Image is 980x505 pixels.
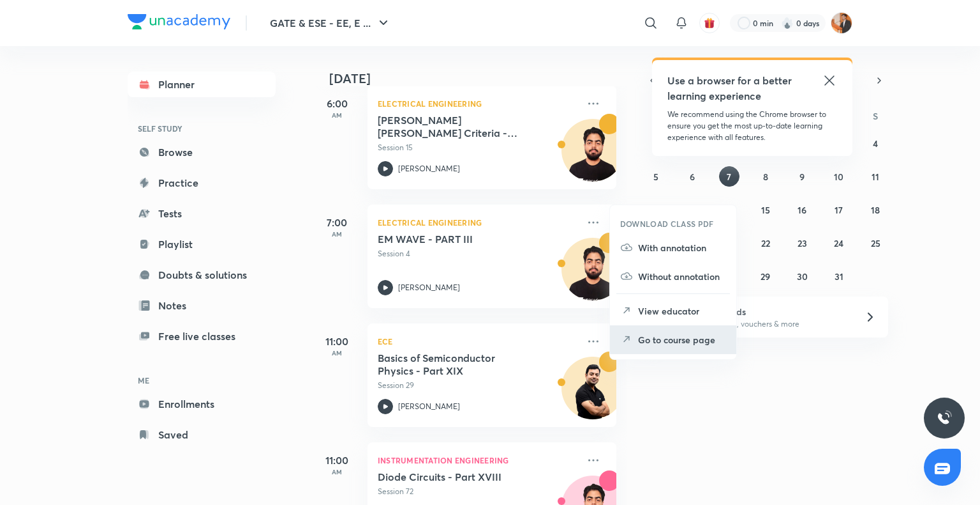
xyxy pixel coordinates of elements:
button: October 31, 2025 [829,266,849,286]
button: October 11, 2025 [865,166,886,187]
p: ECE [378,334,578,349]
h6: DOWNLOAD CLASS PDF [620,218,714,229]
img: ttu [937,410,952,426]
abbr: October 18, 2025 [871,204,880,216]
button: avatar [699,13,720,33]
button: October 4, 2025 [865,133,886,153]
p: Session 72 [378,486,578,497]
p: Electrical Engineering [378,215,578,230]
h5: Routh Hurwitz Criteria - Part III [378,114,537,139]
abbr: October 5, 2025 [653,171,658,183]
button: October 8, 2025 [755,166,776,187]
button: October 9, 2025 [792,166,812,187]
h5: 11:00 [311,334,362,349]
a: Tests [128,201,276,226]
abbr: October 14, 2025 [725,204,734,216]
h6: Refer friends [692,305,849,318]
abbr: October 24, 2025 [834,237,843,249]
abbr: October 13, 2025 [688,204,697,216]
abbr: October 29, 2025 [761,270,770,283]
p: Without annotation [638,270,726,283]
img: Company Logo [128,14,230,29]
button: GATE & ESE - EE, E ... [262,10,399,36]
abbr: October 7, 2025 [727,171,731,183]
h4: [DATE] [329,71,629,86]
p: Electrical Engineering [378,96,578,111]
a: Company Logo [128,14,230,33]
abbr: October 31, 2025 [835,270,843,283]
abbr: October 30, 2025 [797,270,808,283]
button: October 22, 2025 [755,233,776,253]
p: Win a laptop, vouchers & more [692,318,849,330]
button: October 24, 2025 [829,233,849,253]
button: October 25, 2025 [865,233,886,253]
p: AM [311,468,362,476]
h6: ME [128,369,276,391]
h5: Use a browser for a better learning experience [667,73,794,104]
p: [PERSON_NAME] [398,163,460,175]
button: October 13, 2025 [682,199,702,220]
h5: Basics of Semiconductor Physics - Part XIX [378,352,537,377]
p: [PERSON_NAME] [398,401,460,412]
a: Doubts & solutions [128,262,276,288]
abbr: October 12, 2025 [651,204,660,216]
p: We recommend using the Chrome browser to ensure you get the most up-to-date learning experience w... [667,109,837,143]
button: October 29, 2025 [755,266,776,286]
a: Saved [128,422,276,447]
p: Instrumentation Engineering [378,453,578,468]
button: October 17, 2025 [829,199,849,220]
h5: 6:00 [311,96,362,111]
h5: 11:00 [311,453,362,468]
abbr: October 25, 2025 [871,237,880,249]
button: October 12, 2025 [646,199,666,220]
h6: SELF STUDY [128,118,276,139]
button: October 14, 2025 [719,199,739,220]
a: Practice [128,170,276,196]
button: October 18, 2025 [865,199,886,220]
p: With annotation [638,241,726,254]
p: Session 15 [378,142,578,153]
abbr: October 8, 2025 [763,171,768,183]
button: October 15, 2025 [755,199,776,220]
a: Free live classes [128,323,276,349]
abbr: October 9, 2025 [799,171,805,183]
button: October 16, 2025 [792,199,812,220]
a: Browse [128,139,276,165]
button: October 6, 2025 [682,166,702,187]
img: streak [781,17,794,29]
abbr: October 17, 2025 [835,204,843,216]
button: October 23, 2025 [792,233,812,253]
img: Ayush sagitra [831,12,852,34]
abbr: October 23, 2025 [798,237,807,249]
a: Enrollments [128,391,276,417]
abbr: Saturday [873,110,878,122]
abbr: October 16, 2025 [798,204,806,216]
h5: Diode Circuits - Part XVIII [378,470,537,483]
abbr: October 22, 2025 [761,237,770,249]
button: October 10, 2025 [829,166,849,187]
p: AM [311,349,362,357]
p: AM [311,230,362,238]
a: Planner [128,72,276,97]
abbr: October 15, 2025 [761,204,770,216]
abbr: October 10, 2025 [834,171,843,183]
h5: 7:00 [311,215,362,230]
p: Session 29 [378,380,578,391]
img: Avatar [562,364,623,425]
button: October 5, 2025 [646,166,666,187]
p: Session 4 [378,248,578,260]
p: View educator [638,304,726,318]
abbr: October 11, 2025 [872,171,879,183]
a: Notes [128,293,276,318]
img: Avatar [562,126,623,187]
img: Avatar [562,245,623,306]
img: avatar [704,17,715,29]
a: Playlist [128,231,276,257]
p: Go to course page [638,333,726,346]
abbr: October 4, 2025 [873,137,878,150]
h5: EM WAVE - PART III [378,233,537,245]
p: [PERSON_NAME] [398,282,460,293]
abbr: October 6, 2025 [690,171,695,183]
button: October 7, 2025 [719,166,739,187]
button: October 30, 2025 [792,266,812,286]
